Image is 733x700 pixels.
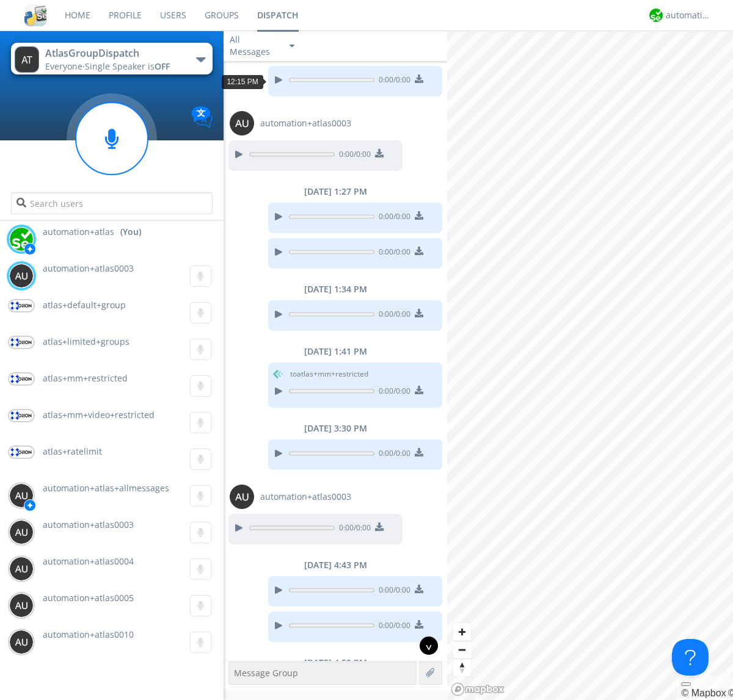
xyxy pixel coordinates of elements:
[374,74,410,88] span: 0:00 / 0:00
[43,409,155,420] span: atlas+mm+video+restricted
[9,483,34,508] img: 373638.png
[9,227,34,251] img: d2d01cd9b4174d08988066c6d424eccd
[43,629,134,640] span: automation+atlas0010
[374,211,410,225] span: 0:00 / 0:00
[260,491,351,503] span: automation+atlas0003
[24,4,46,26] img: cddb5a64eb264b2086981ab96f4c1ba7
[85,60,170,72] span: Single Speaker is
[45,60,183,73] div: Everyone ·
[649,9,663,22] img: d2d01cd9b4174d08988066c6d424eccd
[415,386,423,394] img: download media button
[681,688,726,698] a: Mapbox
[415,448,423,456] img: download media button
[9,300,34,311] img: orion-labs-logo.svg
[43,372,128,384] span: atlas+mm+restricted
[43,592,134,604] span: automation+atlas0005
[224,186,447,198] div: [DATE] 1:27 PM
[335,522,371,536] span: 0:00 / 0:00
[9,447,34,458] img: orion-labs-logo.svg
[43,519,134,530] span: automation+atlas0003
[120,226,141,238] div: (You)
[11,43,212,74] button: AtlasGroupDispatchEveryone·Single Speaker isOFF
[191,106,213,128] img: Translation enabled
[374,309,410,322] span: 0:00 / 0:00
[15,46,39,73] img: 373638.png
[224,422,447,435] div: [DATE] 3:30 PM
[375,522,384,531] img: download media button
[451,682,505,696] a: Mapbox logo
[43,482,169,494] span: automation+atlas+allmessages
[224,559,447,571] div: [DATE] 4:43 PM
[43,555,134,567] span: automation+atlas0004
[453,623,471,641] button: Zoom in
[9,630,34,654] img: 373638.png
[374,620,410,633] span: 0:00 / 0:00
[415,74,423,83] img: download media button
[420,637,438,655] div: ^
[224,345,447,358] div: [DATE] 1:41 PM
[11,192,212,214] input: Search users
[43,262,134,274] span: automation+atlas0003
[453,659,471,676] button: Reset bearing to north
[227,78,258,86] span: 12:15 PM
[374,448,410,461] span: 0:00 / 0:00
[230,34,279,58] div: All Messages
[155,60,170,72] span: OFF
[415,585,423,593] img: download media button
[230,111,254,135] img: 373638.png
[43,299,126,311] span: atlas+default+group
[9,337,34,348] img: orion-labs-logo.svg
[9,373,34,384] img: orion-labs-logo.svg
[9,264,34,288] img: 373638.png
[9,557,34,581] img: 373638.png
[453,659,471,676] span: Reset bearing to north
[415,620,423,629] img: download media button
[374,247,410,260] span: 0:00 / 0:00
[672,639,709,676] iframe: Toggle Customer Support
[453,641,471,659] button: Zoom out
[9,520,34,544] img: 373638.png
[224,657,447,669] div: [DATE] 4:50 PM
[260,117,351,129] span: automation+atlas0003
[290,45,294,48] img: caret-down-sm.svg
[224,283,447,295] div: [DATE] 1:34 PM
[374,585,410,598] span: 0:00 / 0:00
[43,226,114,238] span: automation+atlas
[290,369,368,380] span: to atlas+mm+restricted
[45,46,183,60] div: AtlasGroupDispatch
[9,410,34,421] img: orion-labs-logo.svg
[43,336,129,347] span: atlas+limited+groups
[415,211,423,220] img: download media button
[415,309,423,317] img: download media button
[230,485,254,509] img: 373638.png
[335,149,371,162] span: 0:00 / 0:00
[43,446,102,457] span: atlas+ratelimit
[666,9,712,21] div: automation+atlas
[374,386,410,399] span: 0:00 / 0:00
[375,149,384,157] img: download media button
[415,247,423,255] img: download media button
[681,682,691,686] button: Toggle attribution
[9,593,34,618] img: 373638.png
